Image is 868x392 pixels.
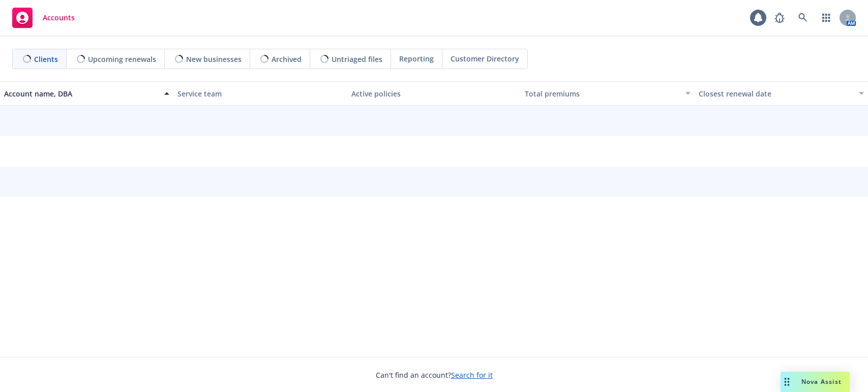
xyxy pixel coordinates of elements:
[186,54,242,64] span: New businesses
[8,4,79,32] a: Accounts
[521,81,694,106] button: Total premiums
[332,54,382,64] span: Untriaged files
[376,370,493,380] span: Can't find an account?
[769,8,790,28] a: Report a Bug
[173,81,347,106] button: Service team
[451,53,519,64] span: Customer Directory
[451,370,493,380] a: Search for it
[793,8,813,28] a: Search
[4,88,158,99] div: Account name, DBA
[525,88,679,99] div: Total premiums
[695,81,868,106] button: Closest renewal date
[816,8,836,28] a: Switch app
[781,372,793,392] div: Drag to move
[88,54,156,64] span: Upcoming renewals
[351,88,517,99] div: Active policies
[801,377,842,386] span: Nova Assist
[272,54,302,64] span: Archived
[699,88,853,99] div: Closest renewal date
[781,372,850,392] button: Nova Assist
[399,53,434,64] span: Reporting
[34,54,58,64] span: Clients
[177,88,343,99] div: Service team
[347,81,521,106] button: Active policies
[43,14,75,22] span: Accounts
